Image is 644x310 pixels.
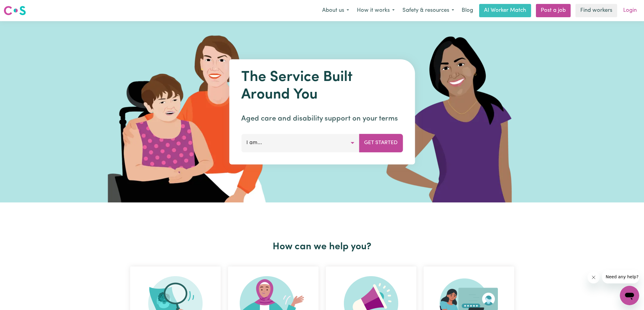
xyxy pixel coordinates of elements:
[127,241,518,253] h2: How can we help you?
[536,4,571,17] a: Post a job
[318,4,353,17] button: About us
[602,270,639,283] iframe: Message from company
[241,69,403,104] h1: The Service Built Around You
[399,4,458,17] button: Safety & resources
[241,134,359,152] button: I am...
[458,4,477,17] a: Blog
[241,113,403,124] p: Aged care and disability support on your terms
[4,4,26,18] a: Careseekers logo
[479,4,531,17] a: AI Worker Match
[359,134,403,152] button: Get Started
[620,4,640,17] a: Login
[353,4,399,17] button: How it works
[620,286,639,305] iframe: Button to launch messaging window
[4,5,26,16] img: Careseekers logo
[575,4,617,17] a: Find workers
[588,271,600,283] iframe: Close message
